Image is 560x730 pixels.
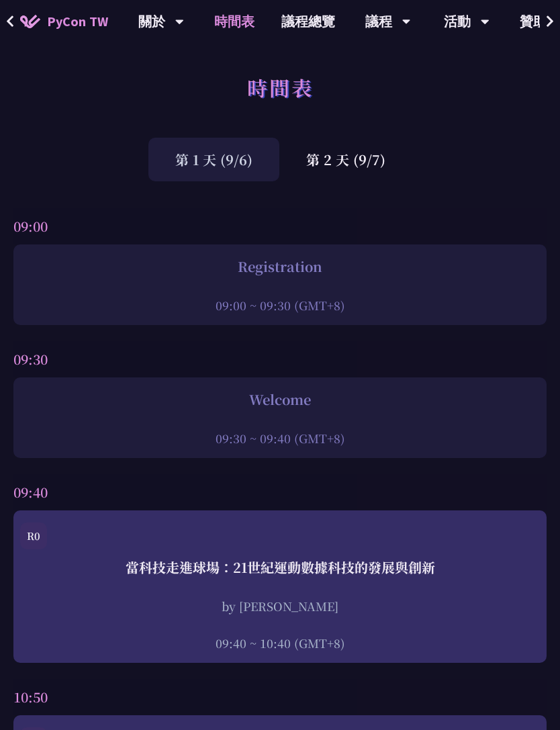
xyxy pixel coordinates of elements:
[7,5,122,38] a: PyCon TW
[47,11,108,32] span: PyCon TW
[13,474,547,510] div: 09:40
[148,138,279,181] div: 第 1 天 (9/6)
[13,341,547,377] div: 09:30
[20,557,540,578] div: 當科技走進球場：21世紀運動數據科技的發展與創新
[20,522,47,549] div: R0
[20,522,540,651] a: R0 當科技走進球場：21世紀運動數據科技的發展與創新 by [PERSON_NAME] 09:40 ~ 10:40 (GMT+8)
[20,15,40,28] img: Home icon of PyCon TW 2025
[13,679,547,715] div: 10:50
[20,257,540,277] div: Registration
[20,598,540,614] div: by [PERSON_NAME]
[20,430,540,447] div: 09:30 ~ 09:40 (GMT+8)
[247,67,314,107] h1: 時間表
[13,208,547,244] div: 09:00
[20,297,540,314] div: 09:00 ~ 09:30 (GMT+8)
[20,390,540,410] div: Welcome
[279,138,412,181] div: 第 2 天 (9/7)
[20,635,540,651] div: 09:40 ~ 10:40 (GMT+8)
